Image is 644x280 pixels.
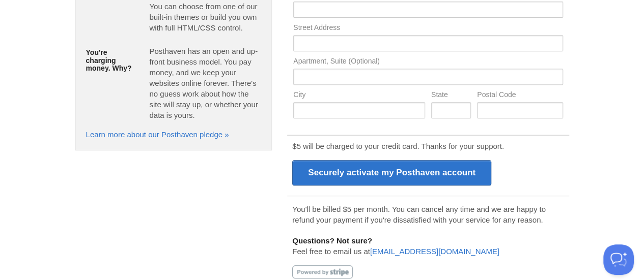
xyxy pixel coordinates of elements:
[292,236,372,245] b: Questions? Not sure?
[292,141,564,151] p: $5 will be charged to your credit card. Thanks for your support.
[292,204,564,225] p: You'll be billed $5 per month. You can cancel any time and we are happy to refund your payment if...
[293,57,563,67] label: Apartment, Suite (Optional)
[86,49,134,72] h5: You're charging money. Why?
[477,91,563,101] label: Postal Code
[431,91,471,101] label: State
[293,91,425,101] label: City
[292,160,491,185] input: Securely activate my Posthaven account
[603,244,634,275] iframe: Help Scout Beacon - Open
[86,130,229,139] a: Learn more about our Posthaven pledge »
[293,24,563,34] label: Street Address
[149,46,261,120] p: Posthaven has an open and up-front business model. You pay money, and we keep your websites onlin...
[370,247,499,256] a: [EMAIL_ADDRESS][DOMAIN_NAME]
[292,235,564,257] p: Feel free to email us at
